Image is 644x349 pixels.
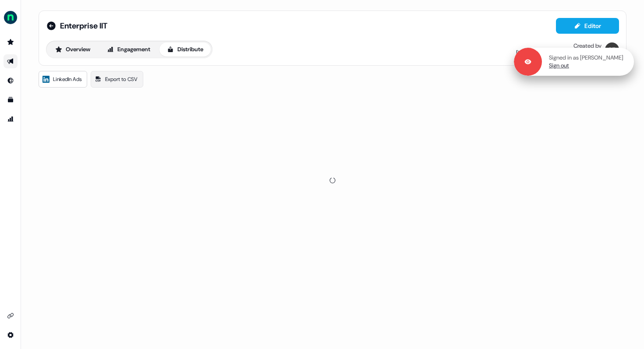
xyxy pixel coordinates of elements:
[605,42,619,56] img: Petra
[60,21,107,31] span: Enterprise IIT
[4,54,18,68] a: Go to outbound experience
[556,18,619,34] button: Editor
[48,42,98,56] button: Overview
[105,75,138,84] span: Export to CSV
[53,75,81,84] span: LinkedIn Ads
[159,42,211,56] button: Distribute
[4,309,18,323] a: Go to integrations
[549,62,569,70] a: Sign out
[4,74,18,88] a: Go to Inbound
[549,54,623,62] p: Signed in as [PERSON_NAME]
[4,35,18,49] a: Go to prospects
[516,49,602,56] div: [PERSON_NAME] Zsoemboelygei
[99,42,158,56] button: Engagement
[39,71,87,88] a: LinkedIn Ads
[91,71,143,88] a: Export to CSV
[573,42,602,49] div: Created by
[4,93,18,107] a: Go to templates
[4,328,18,342] a: Go to integrations
[4,112,18,126] a: Go to attribution
[556,22,619,32] a: Editor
